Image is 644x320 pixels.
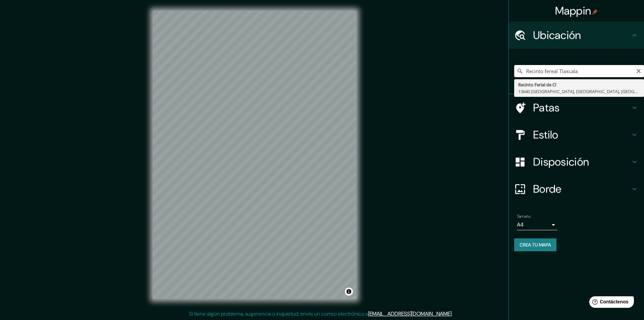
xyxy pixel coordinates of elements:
iframe: Lanzador de widgets de ayuda [584,294,637,313]
div: Borde [509,175,644,202]
a: [EMAIL_ADDRESS][DOMAIN_NAME] [368,310,452,317]
font: Tamaño [517,214,531,219]
font: Estilo [533,128,558,142]
div: Estilo [509,121,644,148]
font: Mappin [555,4,591,18]
font: . [453,310,454,317]
font: A4 [517,221,524,228]
font: . [452,310,453,317]
div: Patas [509,94,644,121]
font: . [454,310,455,317]
font: Crea tu mapa [520,242,551,248]
button: Crea tu mapa [514,238,556,251]
font: Patas [533,101,560,115]
font: Ubicación [533,28,581,42]
img: pin-icon.png [592,9,598,15]
input: Elige tu ciudad o zona [514,65,644,77]
canvas: Mapa [153,11,356,299]
font: Recinto Ferial de Cl [518,82,556,88]
button: Activar o desactivar atribución [345,287,353,296]
font: Si tiene algún problema, sugerencia o inquietud, envíe un correo electrónico a [189,310,368,317]
button: Claro [636,67,641,74]
div: Disposición [509,148,644,175]
font: Disposición [533,155,589,169]
font: Borde [533,182,562,196]
div: A4 [517,219,557,230]
div: Ubicación [509,22,644,49]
